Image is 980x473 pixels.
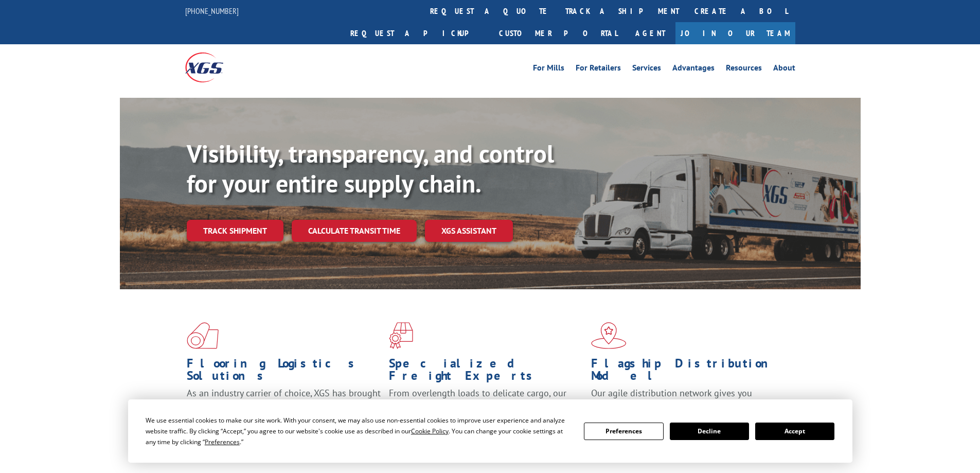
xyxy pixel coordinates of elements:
[187,137,554,199] b: Visibility, transparency, and control for your entire supply chain.
[672,64,715,75] a: Advantages
[411,427,449,435] span: Cookie Policy
[389,322,413,349] img: xgs-icon-focused-on-flooring-red
[185,6,239,16] a: [PHONE_NUMBER]
[389,387,583,433] p: From overlength loads to delicate cargo, our experienced staff knows the best way to move your fr...
[128,399,852,463] div: Cookie Consent Prompt
[205,437,240,446] span: Preferences
[591,322,627,349] img: xgs-icon-flagship-distribution-model-red
[625,22,675,44] a: Agent
[187,387,381,424] span: As an industry carrier of choice, XGS has brought innovation and dedication to flooring logistics...
[425,220,513,242] a: XGS ASSISTANT
[343,22,491,44] a: Request a pickup
[675,22,795,44] a: Join Our Team
[292,220,417,242] a: Calculate transit time
[591,357,786,387] h1: Flagship Distribution Model
[726,64,762,75] a: Resources
[187,220,283,241] a: Track shipment
[187,357,381,387] h1: Flooring Logistics Solutions
[491,22,625,44] a: Customer Portal
[670,423,749,440] button: Decline
[632,64,661,75] a: Services
[773,64,795,75] a: About
[533,64,564,75] a: For Mills
[187,322,219,349] img: xgs-icon-total-supply-chain-intelligence-red
[146,415,572,447] div: We use essential cookies to make our site work. With your consent, we may also use non-essential ...
[591,387,780,411] span: Our agile distribution network gives you nationwide inventory management on demand.
[584,423,663,440] button: Preferences
[755,423,834,440] button: Accept
[389,357,583,387] h1: Specialized Freight Experts
[576,64,621,75] a: For Retailers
